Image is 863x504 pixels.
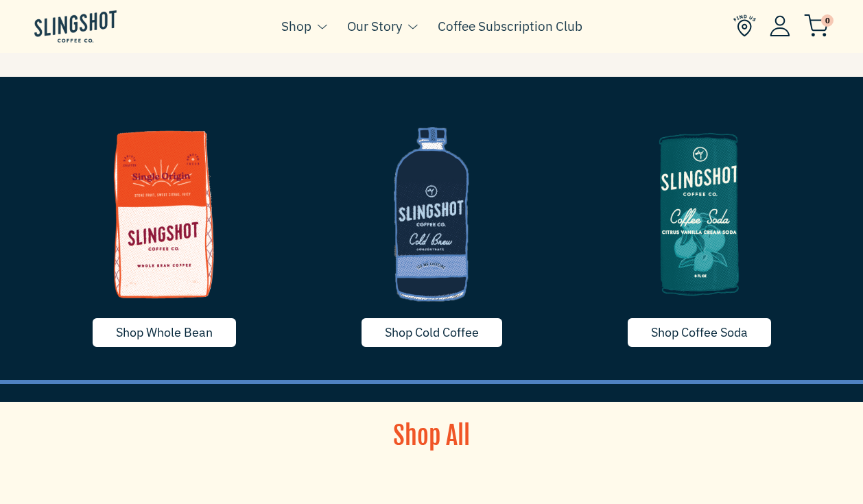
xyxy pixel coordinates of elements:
[770,15,790,36] img: Account
[651,324,748,340] span: Shop Coffee Soda
[116,324,213,340] span: Shop Whole Bean
[347,16,402,36] a: Our Story
[385,324,479,340] span: Shop Cold Coffee
[40,111,287,317] img: whole-bean-1635790255739_1200x.png
[305,419,558,453] h1: Shop All
[281,16,311,36] a: Shop
[438,16,582,36] a: Coffee Subscription Club
[576,111,823,317] img: image-5-1635790255718_1200x.png
[804,18,829,34] a: 0
[733,14,756,37] img: Find Us
[308,111,555,317] img: coldcoffee-1635629668715_1200x.png
[804,14,829,37] img: cart
[821,14,834,27] span: 0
